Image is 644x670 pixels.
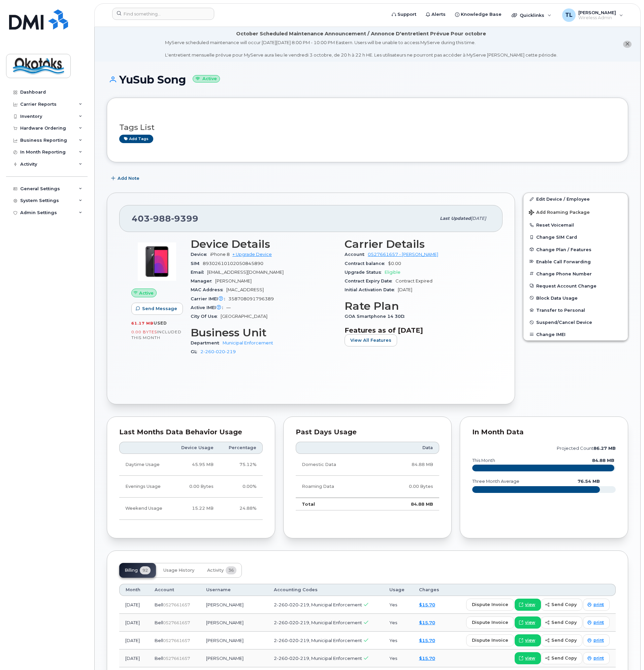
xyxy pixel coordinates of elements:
[472,429,616,436] div: In Month Data
[296,476,376,498] td: Roaming Data
[466,616,514,629] button: dispute invoice
[191,296,228,301] span: Carrier IMEI
[515,599,541,611] a: view
[154,321,167,326] span: used
[236,30,486,37] div: October Scheduled Maintenance Announcement / Annonce D'entretient Prévue Pour octobre
[466,599,514,611] button: dispute invoice
[191,287,226,292] span: MAC Address
[551,601,577,608] span: send copy
[419,620,435,625] a: $15.70
[593,655,604,661] span: print
[398,287,412,292] span: [DATE]
[119,649,149,667] td: [DATE]
[223,340,273,345] a: Municipal Enforcement
[515,616,541,629] a: view
[541,616,582,629] button: send copy
[119,429,263,436] div: Last Months Data Behavior Usage
[523,231,628,243] button: Change SIM Card
[296,454,376,476] td: Domestic Data
[131,330,157,334] span: 0.00 Bytes
[155,656,163,661] span: Bell
[132,213,198,224] span: 403
[350,337,391,343] span: View All Features
[296,429,439,436] div: Past Days Usage
[345,238,490,250] h3: Carrier Details
[383,596,413,614] td: Yes
[191,327,336,339] h3: Business Unit
[226,305,231,310] span: —
[274,656,362,661] span: 2-260-020-219, Municipal Enforcement
[220,498,263,520] td: 24.88%
[155,620,163,625] span: Bell
[472,619,508,626] span: dispute invoice
[191,261,203,266] span: SIM
[107,74,628,86] h1: YuSub Song
[523,243,628,256] button: Change Plan / Features
[471,216,486,221] span: [DATE]
[383,632,413,649] td: Yes
[203,261,263,266] span: 89302610102050845890
[593,637,604,643] span: print
[191,340,223,345] span: Department
[200,649,268,667] td: [PERSON_NAME]
[419,638,435,643] a: $15.70
[163,620,190,625] span: 0527661657
[119,476,263,498] tr: Weekdays from 6:00pm to 8:00am
[220,442,263,454] th: Percentage
[119,498,172,520] td: Weekend Usage
[345,270,385,275] span: Upgrade Status
[191,238,336,250] h3: Device Details
[119,123,616,132] h3: Tags List
[345,300,490,312] h3: Rate Plan
[523,219,628,231] button: Reset Voicemail
[163,656,190,661] span: 0527661657
[472,601,508,608] span: dispute invoice
[200,596,268,614] td: [PERSON_NAME]
[413,584,448,596] th: Charges
[525,637,535,643] span: view
[345,287,398,292] span: Initial Activation Date
[155,638,163,643] span: Bell
[200,584,268,596] th: Username
[149,584,200,596] th: Account
[221,314,267,319] span: [GEOGRAPHIC_DATA]
[220,476,263,498] td: 0.00%
[119,476,172,498] td: Evenings Usage
[345,326,490,334] h3: Features as of [DATE]
[191,270,207,275] span: Email
[150,213,171,224] span: 988
[525,619,535,626] span: view
[119,584,149,596] th: Month
[131,321,154,326] span: 61.17 MB
[376,442,439,454] th: Data
[274,620,362,625] span: 2-260-020-219, Municipal Enforcement
[536,247,591,252] span: Change Plan / Features
[191,305,226,310] span: Active IMEI
[472,637,508,643] span: dispute invoice
[383,584,413,596] th: Usage
[139,290,154,296] span: Active
[172,442,220,454] th: Device Usage
[228,296,274,301] span: 358708091796389
[472,479,519,484] text: three month average
[200,349,236,354] a: 2-260-020-219
[274,638,362,643] span: 2-260-020-219, Municipal Enforcement
[191,278,215,283] span: Manager
[525,655,535,661] span: view
[220,454,263,476] td: 75.12%
[583,616,610,629] a: print
[523,304,628,316] button: Transfer to Personal
[523,316,628,328] button: Suspend/Cancel Device
[345,334,397,346] button: View All Features
[119,632,149,649] td: [DATE]
[210,252,230,257] span: iPhone 8
[523,193,628,205] a: Edit Device / Employee
[523,280,628,292] button: Request Account Change
[163,602,190,607] span: 0527661657
[529,210,590,216] span: Add Roaming Package
[345,278,395,283] span: Contract Expiry Date
[376,454,439,476] td: 84.88 MB
[171,213,198,224] span: 9399
[193,75,220,83] small: Active
[119,614,149,632] td: [DATE]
